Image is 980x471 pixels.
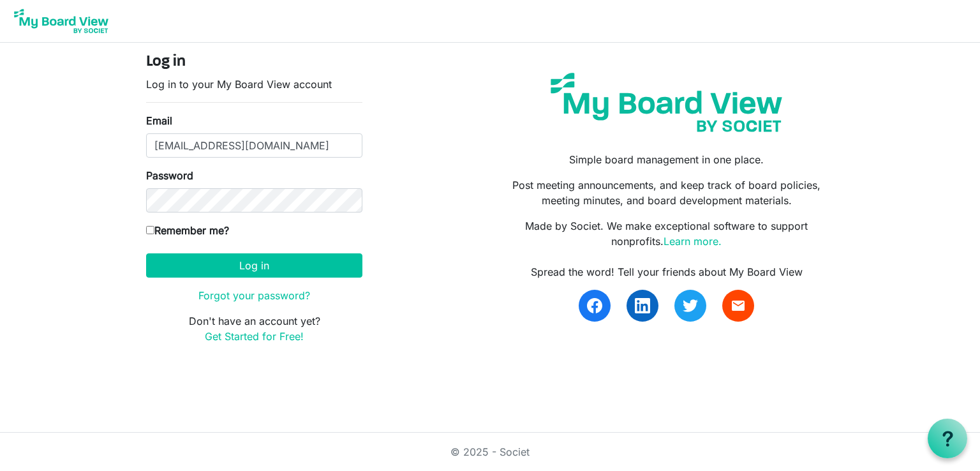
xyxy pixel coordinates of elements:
[450,445,530,458] a: © 2025 - Societ
[635,298,650,313] img: linkedin.svg
[146,313,362,344] p: Don't have an account yet?
[722,290,754,322] a: email
[500,152,834,167] p: Simple board management in one place.
[10,5,112,37] img: My Board View Logo
[500,264,834,280] div: Spread the word! Tell your friends about My Board View
[541,63,792,142] img: my-board-view-societ.svg
[664,235,722,248] a: Learn more.
[500,177,834,208] p: Post meeting announcements, and keep track of board policies, meeting minutes, and board developm...
[587,298,602,313] img: facebook.svg
[205,330,304,343] a: Get Started for Free!
[146,77,362,92] p: Log in to your My Board View account
[198,289,310,302] a: Forgot your password?
[683,298,698,313] img: twitter.svg
[146,226,154,234] input: Remember me?
[146,53,362,71] h4: Log in
[146,223,229,238] label: Remember me?
[500,218,834,249] p: Made by Societ. We make exceptional software to support nonprofits.
[146,168,193,183] label: Password
[146,253,362,278] button: Log in
[146,113,172,128] label: Email
[731,298,746,313] span: email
